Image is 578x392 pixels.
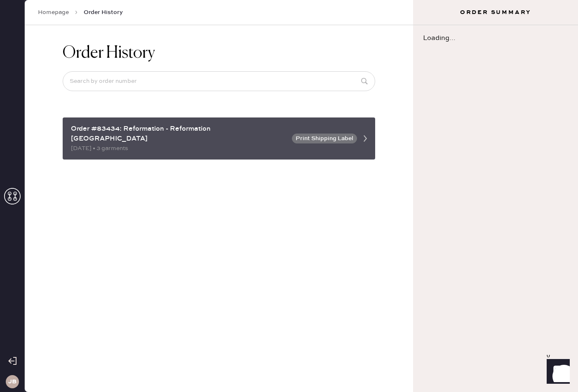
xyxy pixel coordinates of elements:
[71,144,287,153] div: [DATE] • 3 garments
[71,124,287,144] div: Order #83434: Reformation - Reformation [GEOGRAPHIC_DATA]
[63,43,155,63] h1: Order History
[8,379,16,385] h3: JB
[63,71,375,91] input: Search by order number
[38,8,69,16] a: Homepage
[413,8,578,16] h3: Order Summary
[413,25,578,52] div: Loading...
[539,355,574,390] iframe: Front Chat
[84,8,123,16] span: Order History
[292,134,357,143] button: Print Shipping Label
